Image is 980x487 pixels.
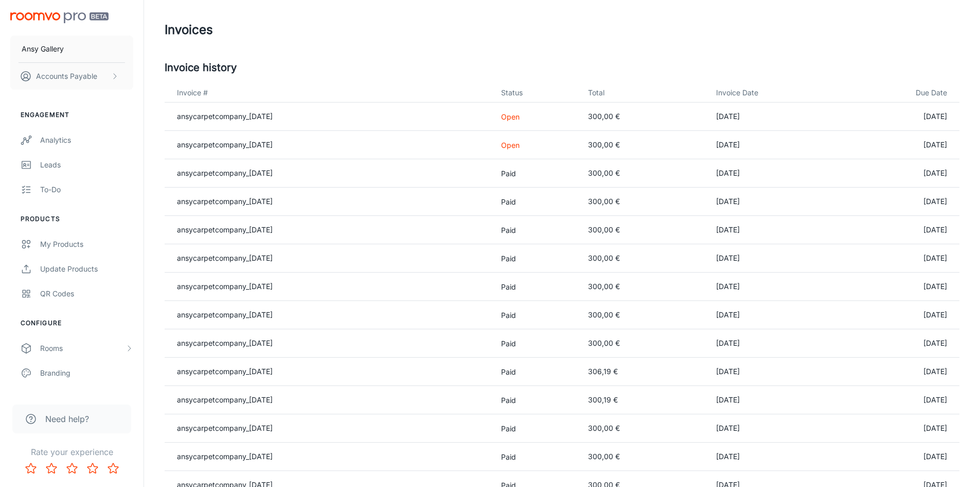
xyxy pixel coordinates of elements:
[580,188,708,216] td: 300,00 €
[10,36,133,62] button: Ansy Gallery
[177,254,273,262] a: ansycarpetcompany_[DATE]
[501,281,571,292] p: Paid
[841,443,959,471] td: [DATE]
[501,168,571,179] p: Paid
[177,424,273,432] a: ansycarpetcompany_[DATE]
[501,423,571,434] p: Paid
[40,288,133,299] div: QR Codes
[580,414,708,443] td: 300,00 €
[708,443,841,471] td: [DATE]
[8,446,135,458] p: Rate your experience
[708,273,841,301] td: [DATE]
[580,83,708,103] th: Total
[580,301,708,329] td: 300,00 €
[708,131,841,159] td: [DATE]
[841,301,959,329] td: [DATE]
[40,239,133,250] div: My Products
[165,60,959,75] h5: Invoice history
[841,216,959,244] td: [DATE]
[82,458,103,479] button: Rate 4 star
[103,458,123,479] button: Rate 5 star
[580,216,708,244] td: 300,00 €
[708,83,841,103] th: Invoice Date
[580,329,708,358] td: 300,00 €
[580,386,708,414] td: 300,19 €
[165,83,493,103] th: Invoice #
[580,159,708,188] td: 300,00 €
[501,111,571,122] p: Open
[22,43,64,55] p: Ansy Gallery
[177,452,273,461] a: ansycarpetcompany_[DATE]
[841,131,959,159] td: [DATE]
[21,458,41,479] button: Rate 1 star
[177,112,273,121] a: ansycarpetcompany_[DATE]
[708,188,841,216] td: [DATE]
[177,367,273,376] a: ansycarpetcompany_[DATE]
[40,184,133,195] div: To-do
[40,159,133,171] div: Leads
[40,392,133,404] div: Texts
[177,197,273,206] a: ansycarpetcompany_[DATE]
[501,451,571,462] p: Paid
[501,366,571,377] p: Paid
[708,358,841,386] td: [DATE]
[841,329,959,358] td: [DATE]
[841,414,959,443] td: [DATE]
[10,63,133,90] button: Accounts Payable
[841,244,959,273] td: [DATE]
[708,386,841,414] td: [DATE]
[177,339,273,347] a: ansycarpetcompany_[DATE]
[493,83,579,103] th: Status
[841,386,959,414] td: [DATE]
[10,12,109,23] img: Roomvo PRO Beta
[501,196,571,207] p: Paid
[708,414,841,443] td: [DATE]
[501,310,571,321] p: Paid
[177,169,273,177] a: ansycarpetcompany_[DATE]
[580,131,708,159] td: 300,00 €
[40,263,133,275] div: Update Products
[165,21,213,39] h1: Invoices
[501,140,571,150] p: Open
[580,244,708,273] td: 300,00 €
[841,159,959,188] td: [DATE]
[841,358,959,386] td: [DATE]
[36,71,97,82] p: Accounts Payable
[580,358,708,386] td: 306,19 €
[708,329,841,358] td: [DATE]
[41,458,62,479] button: Rate 2 star
[708,159,841,188] td: [DATE]
[708,244,841,273] td: [DATE]
[708,301,841,329] td: [DATE]
[841,103,959,131] td: [DATE]
[177,395,273,404] a: ansycarpetcompany_[DATE]
[177,140,273,149] a: ansycarpetcompany_[DATE]
[177,282,273,291] a: ansycarpetcompany_[DATE]
[580,103,708,131] td: 300,00 €
[501,253,571,264] p: Paid
[177,310,273,319] a: ansycarpetcompany_[DATE]
[177,225,273,234] a: ansycarpetcompany_[DATE]
[62,458,82,479] button: Rate 3 star
[501,225,571,236] p: Paid
[45,413,89,425] span: Need help?
[708,103,841,131] td: [DATE]
[40,367,133,379] div: Branding
[708,216,841,244] td: [DATE]
[841,273,959,301] td: [DATE]
[841,188,959,216] td: [DATE]
[40,135,133,146] div: Analytics
[40,343,125,354] div: Rooms
[580,273,708,301] td: 300,00 €
[501,338,571,349] p: Paid
[841,83,959,103] th: Due Date
[580,443,708,471] td: 300,00 €
[501,395,571,406] p: Paid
